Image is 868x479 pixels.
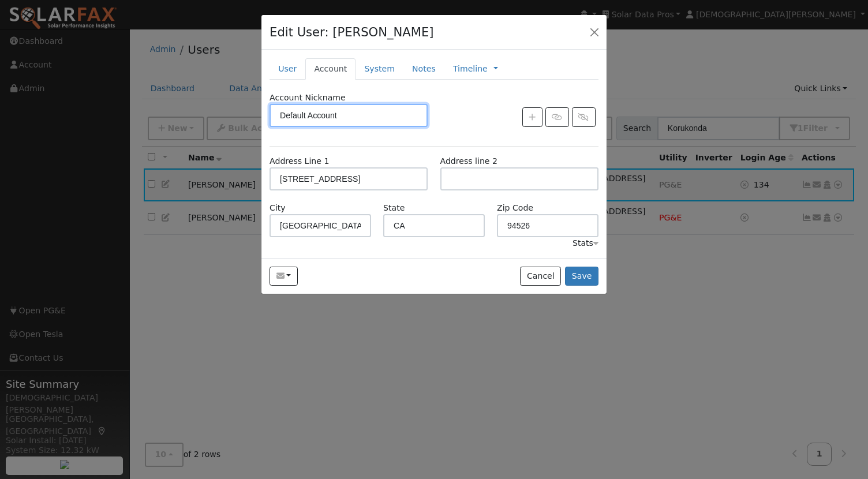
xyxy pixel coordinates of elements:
button: Create New Account [522,107,542,127]
a: Timeline [453,63,488,75]
label: Zip Code [497,202,533,214]
button: Cancel [520,267,561,286]
label: Address Line 1 [270,155,329,167]
a: Notes [403,58,444,80]
label: State [383,202,405,214]
div: Stats [573,237,598,249]
button: Save [565,267,598,286]
button: k.yashwanth.kumar@gmail.com [270,267,298,286]
button: Link Account [545,107,569,127]
label: Account Nickname [270,92,346,104]
h4: Edit User: [PERSON_NAME] [270,23,434,42]
a: User [270,58,305,80]
label: City [270,202,286,214]
a: System [356,58,403,80]
label: Address line 2 [440,155,497,167]
a: Account [305,58,356,80]
button: Unlink Account [572,107,596,127]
